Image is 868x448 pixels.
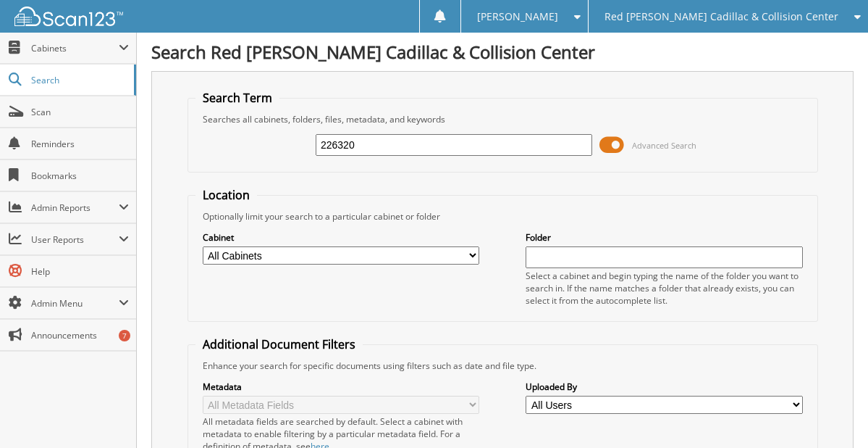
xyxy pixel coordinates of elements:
[604,12,838,21] span: Red [PERSON_NAME] Cadillac & Collision Center
[31,297,119,310] span: Admin Menu
[203,231,479,244] label: Cabinet
[31,265,129,278] span: Help
[477,12,558,21] span: [PERSON_NAME]
[526,381,802,393] label: Uploaded By
[31,233,119,246] span: User Reports
[31,74,127,86] span: Search
[526,270,802,307] div: Select a cabinet and begin typing the name of the folder you want to search in. If the name match...
[119,330,130,341] div: 7
[632,140,696,151] span: Advanced Search
[14,7,123,26] img: scan123-logo-white.svg
[195,187,257,203] legend: Location
[195,90,279,106] legend: Search Term
[195,360,810,372] div: Enhance your search for specific documents using filters such as date and file type.
[31,202,119,214] span: Admin Reports
[151,40,854,64] h1: Search Red [PERSON_NAME] Cadillac & Collision Center
[31,106,129,118] span: Scan
[31,138,129,150] span: Reminders
[526,231,802,244] label: Folder
[31,42,119,54] span: Cabinets
[31,170,129,182] span: Bookmarks
[195,210,810,223] div: Optionally limit your search to a particular cabinet or folder
[203,381,479,393] label: Metadata
[195,336,363,352] legend: Additional Document Filters
[31,329,129,341] span: Announcements
[796,378,868,448] iframe: Chat Widget
[195,113,810,125] div: Searches all cabinets, folders, files, metadata, and keywords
